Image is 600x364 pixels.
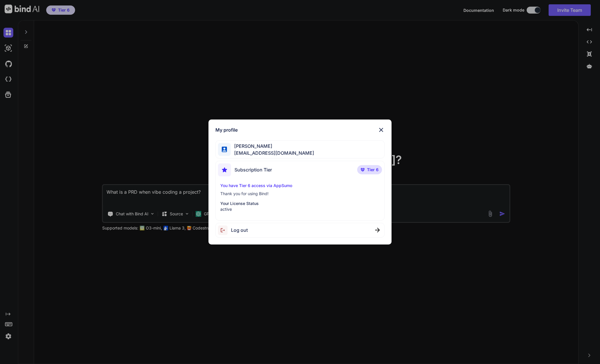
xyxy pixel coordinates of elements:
img: close [375,228,380,232]
img: subscription [218,163,231,176]
p: Thank you for using Bind! [220,191,380,197]
span: Log out [231,227,248,234]
p: active [220,206,380,212]
img: premium [361,168,365,171]
img: logout [218,225,231,235]
p: Your License Status [220,201,380,206]
img: profile [222,147,227,152]
p: You have Tier 6 access via AppSumo [220,183,380,188]
h1: My profile [215,126,238,133]
span: Tier 6 [367,167,379,173]
span: Subscription Tier [234,166,272,173]
span: [PERSON_NAME] [231,143,314,150]
span: [EMAIL_ADDRESS][DOMAIN_NAME] [231,150,314,156]
img: close [378,126,385,133]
